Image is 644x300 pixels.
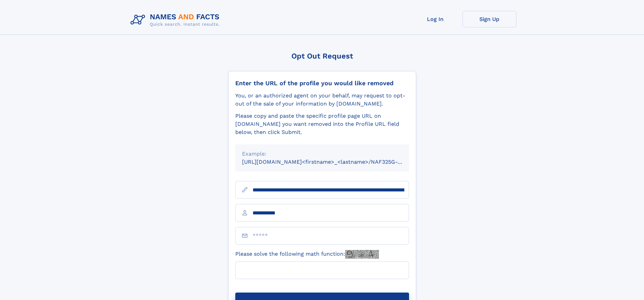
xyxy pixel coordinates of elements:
img: Logo Names and Facts [128,11,225,29]
div: Opt Out Request [228,52,416,60]
div: Enter the URL of the profile you would like removed [235,79,409,87]
div: Example: [242,150,402,158]
div: Please copy and paste the specific profile page URL on [DOMAIN_NAME] you want removed into the Pr... [235,112,409,136]
small: [URL][DOMAIN_NAME]<firstname>_<lastname>/NAF325G-xxxxxxxx [242,159,422,165]
a: Log In [408,11,462,27]
label: Please solve the following math function: [235,250,379,259]
div: You, or an authorized agent on your behalf, may request to opt-out of the sale of your informatio... [235,92,409,108]
a: Sign Up [462,11,517,27]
